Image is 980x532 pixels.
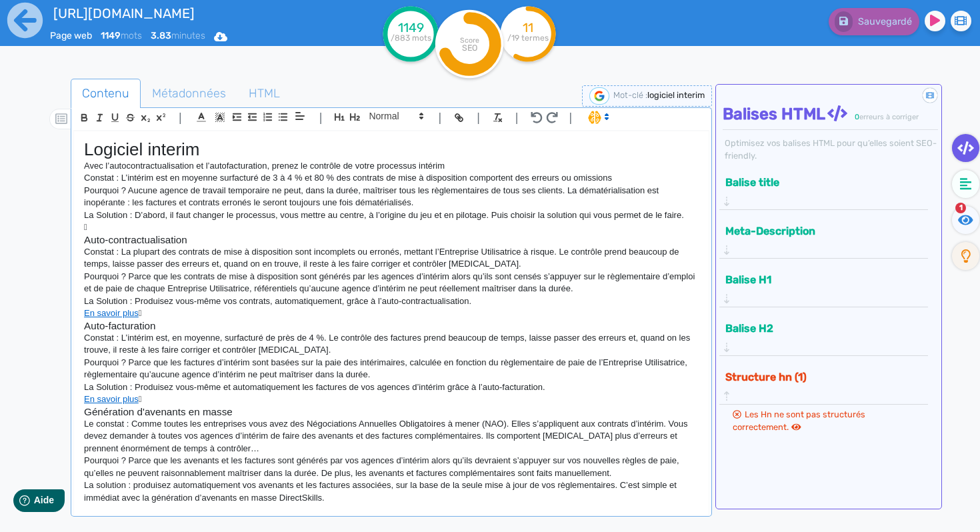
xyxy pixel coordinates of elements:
p: La solution : produisez automatiquement vos avenants et les factures associées, sur la base de la... [84,479,699,504]
p: La Solution : D’abord, il faut changer le processus, vous mettre au centre, à l’origine du jeu et... [84,209,699,221]
p: Pourquoi ? Aucune agence de travail temporaire ne peut, dans la durée, maîtriser tous les règleme... [84,185,699,209]
tspan: 1149 [397,20,423,35]
img: google-serp-logo.png [589,87,609,105]
p: La Solution : Produisez vous-même vos contrats, automatiquement, grâce à l’auto-contractualisation. [84,295,699,307]
span: Métadonnées [141,75,237,111]
tspan: /883 mots [390,33,431,43]
b: 3.83 [151,30,171,41]
span: | [179,109,182,127]
input: title [50,3,344,24]
span: 0 [855,113,859,121]
p:  [84,221,699,233]
div: Meta-Description [721,220,926,258]
button: Balise title [721,171,916,193]
p:  [84,393,699,405]
span: | [515,109,519,127]
span: Contenu [71,75,140,111]
p: La Solution : Produisez vous-même et automatiquement les factures de vos agences d’intérim grâce ... [84,381,699,393]
button: Structure hn (1) [721,366,916,388]
span: erreurs à corriger [859,113,919,121]
b: 1149 [101,30,121,41]
span: Mot-clé : [613,90,647,100]
p: Le constat : Comme toutes les entreprises vous avez des Négociations Annuelles Obligatoires à men... [84,418,699,455]
p: Avec l’autocontractualisation et l’autofacturation, prenez le contrôle de votre processus intérim [84,160,699,172]
h3: Génération d'avenants en masse [84,406,699,418]
div: Optimisez vos balises HTML pour qu’elles soient SEO-friendly. [723,137,938,162]
div: Balise H1 [721,269,926,307]
span: | [319,109,323,127]
div: Balise title [721,171,926,209]
div: Balise H2 [721,317,926,355]
span: I.Assistant [582,109,613,125]
div: Structure hn (1) [721,366,926,404]
a: Métadonnées [141,79,237,109]
span: logiciel interim [647,90,705,100]
span: mots [101,30,142,41]
span: Aligment [291,108,309,124]
a: En savoir plus [84,308,139,318]
p: Constat : La plupart des contrats de mise à disposition sont incomplets ou erronés, mettant l’Ent... [84,246,699,271]
span: minutes [151,30,205,41]
button: Balise H2 [721,317,916,339]
span: | [477,109,480,127]
span: Page web [50,30,92,41]
p: Constat : L’intérim est, en moyenne, surfacturé de près de 4 %. Le contrôle des factures prend be... [84,332,699,357]
p:  [84,307,699,319]
h4: Balises HTML [723,105,938,124]
span: HTML [238,75,291,111]
span: | [438,109,441,127]
button: Balise H1 [721,269,916,291]
a: En savoir plus [84,394,139,404]
span: Sauvegardé [858,16,912,27]
a: HTML [237,79,291,109]
h3: Auto-contractualisation [84,234,699,246]
span: 1 [955,203,966,213]
span: | [569,109,573,127]
p: Pourquoi ? Parce que les contrats de mise à disposition sont générés par les agences d’intérim al... [84,271,699,295]
tspan: Score [459,36,479,45]
a: Contenu [71,79,141,109]
p: Pourquoi ? Parce que les factures d’intérim sont basées sur la paie des intérimaires, calculée en... [84,357,699,381]
button: Sauvegardé [829,8,919,35]
button: Meta-Description [721,220,916,242]
p: Constat : L’intérim est en moyenne surfacturé de 3 à 4 % et 80 % des contrats de mise à dispositi... [84,172,699,184]
h1: Logiciel interim [84,139,699,160]
tspan: 11 [523,20,533,35]
p: Pourquoi ? Parce que les avenants et les factures sont générés par vos agences d’intérim alors qu... [84,455,699,479]
tspan: /19 termes [507,33,549,43]
h3: Auto-facturation [84,320,699,332]
tspan: SEO [461,43,477,53]
span: Les Hn ne sont pas structurés correctement. [733,409,865,432]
